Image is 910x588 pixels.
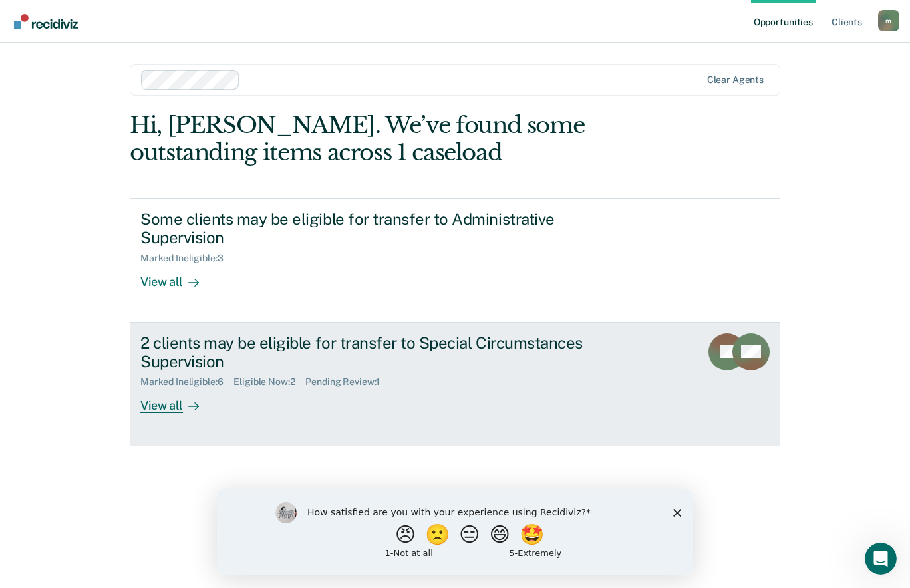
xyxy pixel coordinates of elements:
[130,112,650,166] div: Hi, [PERSON_NAME]. We’ve found some outstanding items across 1 caseload
[140,210,607,248] div: Some clients may be eligible for transfer to Administrative Supervision
[140,388,215,414] div: View all
[878,10,899,31] button: Profile dropdown button
[140,333,607,372] div: 2 clients may be eligible for transfer to Special Circumstances Supervision
[878,10,899,31] div: m
[140,264,215,290] div: View all
[14,14,78,29] img: Recidiviz
[217,489,693,575] iframe: Survey by Kim from Recidiviz
[140,376,233,388] div: Marked Ineligible : 6
[140,253,233,264] div: Marked Ineligible : 3
[707,74,764,86] div: Clear agents
[130,323,780,446] a: 2 clients may be eligible for transfer to Special Circumstances SupervisionMarked Ineligible:6Eli...
[305,376,390,388] div: Pending Review : 1
[865,543,897,575] iframe: Intercom live chat
[130,198,780,323] a: Some clients may be eligible for transfer to Administrative SupervisionMarked Ineligible:3View all
[233,376,305,388] div: Eligible Now : 2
